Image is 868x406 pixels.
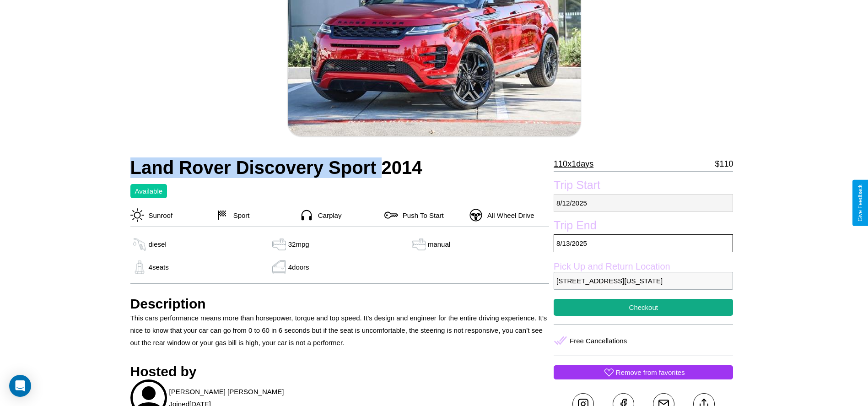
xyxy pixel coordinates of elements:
[554,365,733,379] button: Remove from favorites
[554,299,733,316] button: Checkout
[483,209,534,222] p: All Wheel Drive
[410,238,428,251] img: gas
[428,238,450,250] p: manual
[857,184,863,222] div: Give Feedback
[398,209,444,222] p: Push To Start
[149,261,169,273] p: 4 seats
[715,157,733,171] p: $ 110
[144,209,173,222] p: Sunroof
[554,261,733,272] label: Pick Up and Return Location
[616,366,685,379] p: Remove from favorites
[313,209,342,222] p: Carplay
[130,157,550,178] h2: Land Rover Discovery Sport 2014
[288,238,309,250] p: 32 mpg
[149,238,167,250] p: diesel
[554,194,733,212] p: 8 / 12 / 2025
[554,272,733,290] p: [STREET_ADDRESS][US_STATE]
[130,238,149,251] img: gas
[130,296,550,312] h3: Description
[554,234,733,252] p: 8 / 13 / 2025
[270,260,288,274] img: gas
[570,335,627,347] p: Free Cancellations
[130,312,550,349] p: This cars performance means more than horsepower, torque and top speed. It’s design and engineer ...
[229,209,250,222] p: Sport
[270,238,288,251] img: gas
[554,179,733,194] label: Trip Start
[135,185,163,197] p: Available
[9,375,31,397] div: Open Intercom Messenger
[130,364,550,379] h3: Hosted by
[169,385,284,398] p: [PERSON_NAME] [PERSON_NAME]
[130,260,149,274] img: gas
[554,157,593,171] p: 110 x 1 days
[554,219,733,234] label: Trip End
[288,261,309,273] p: 4 doors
